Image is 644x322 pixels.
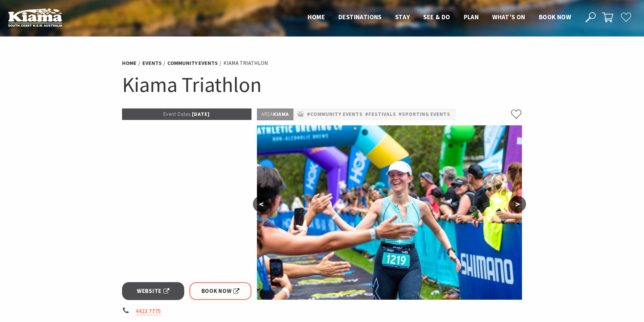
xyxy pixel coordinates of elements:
a: Website [122,282,185,300]
p: Kiama [257,108,293,120]
span: Event Dates: [163,111,192,117]
a: 4423 7775 [136,307,161,315]
span: Plan [464,13,479,21]
span: Stay [395,13,410,21]
span: Home [308,13,325,21]
button: > [509,196,526,212]
span: Destinations [338,13,382,21]
a: Book Now [189,282,252,300]
span: Area [261,111,273,117]
p: [DATE] [122,108,252,120]
button: < [253,196,270,212]
span: See & Do [423,13,450,21]
a: Home [122,59,137,67]
img: Kiama Logo [8,8,62,27]
span: What’s On [492,13,525,21]
h1: Kiama Triathlon [122,71,522,98]
a: Community Events [167,59,218,67]
img: kiamatriathlon [257,125,522,300]
a: Events [142,59,162,67]
a: #Community Events [307,110,363,119]
span: Book now [539,13,571,21]
span: Website [137,287,169,296]
a: #Sporting Events [399,110,450,119]
a: #Festivals [365,110,396,119]
span: Book Now [201,287,240,296]
nav: Main Menu [301,12,578,23]
li: Kiama Triathlon [223,59,268,68]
